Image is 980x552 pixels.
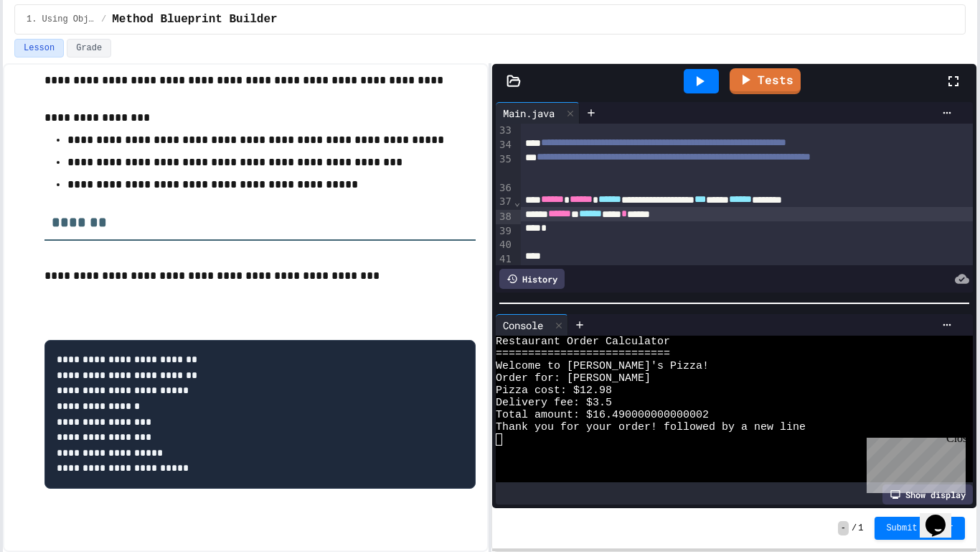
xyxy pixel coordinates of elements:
[496,372,651,385] span: Order for: [PERSON_NAME]
[496,318,550,333] div: Console
[730,68,801,94] a: Tests
[496,238,514,252] div: 40
[861,432,966,493] iframe: chat widget
[496,385,612,397] span: Pizza cost: $12.98
[496,152,514,181] div: 35
[496,124,514,138] div: 33
[496,336,670,348] span: Restaurant Order Calculator
[875,517,965,540] button: Submit Answer
[27,14,95,25] span: 1. Using Objects and Methods
[6,6,99,91] div: Chat with us now!Close
[496,360,709,372] span: Welcome to [PERSON_NAME]'s Pizza!
[496,397,612,409] span: Delivery fee: $3.5
[882,484,973,505] div: Show display
[496,195,514,209] div: 37
[14,39,64,57] button: Lesson
[496,106,562,121] div: Main.java
[496,181,514,195] div: 36
[67,39,111,57] button: Grade
[920,494,966,538] iframe: chat widget
[496,138,514,152] div: 34
[496,252,514,267] div: 41
[514,196,521,208] span: Fold line
[496,409,709,421] span: Total amount: $16.490000000000002
[496,224,514,239] div: 39
[112,11,277,28] span: Method Blueprint Builder
[496,210,514,224] div: 38
[101,14,106,25] span: /
[496,421,806,433] span: Thank you for your order! followed by a new line
[496,102,580,124] div: Main.java
[496,314,568,336] div: Console
[886,523,953,534] span: Submit Answer
[858,523,863,534] span: 1
[838,521,849,535] span: -
[496,348,670,360] span: ===========================
[499,269,565,289] div: History
[852,523,857,534] span: /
